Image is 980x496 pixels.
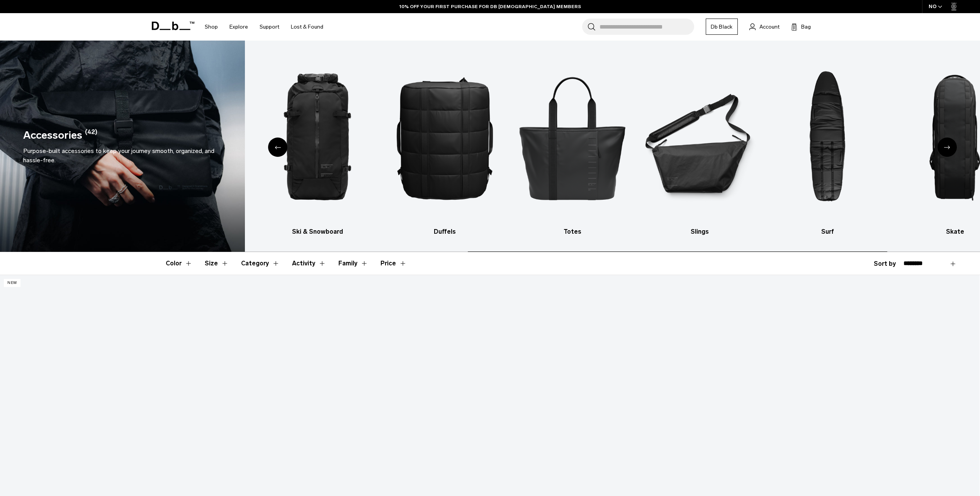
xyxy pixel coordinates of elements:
li: 4 / 10 [260,52,374,236]
img: Db [388,52,502,223]
img: Db [643,52,757,223]
li: 8 / 10 [771,52,885,236]
button: Bag [791,22,811,31]
nav: Main Navigation [199,13,329,41]
a: Lost & Found [291,13,323,41]
a: Db Slings [643,52,757,236]
h3: Surf [771,227,885,236]
a: Db Duffels [388,52,502,236]
h3: Slings [643,227,757,236]
span: (42) [85,127,97,143]
button: Toggle Filter [338,252,368,275]
a: Db Surf [771,52,885,236]
a: Explore [229,13,248,41]
button: Toggle Filter [292,252,326,275]
a: Db Ski & Snowboard [260,52,374,236]
li: 5 / 10 [388,52,502,236]
h1: Accessories [23,127,82,143]
h3: Duffels [388,227,502,236]
h3: Ski & Snowboard [260,227,374,236]
button: Toggle Filter [205,252,229,275]
li: 7 / 10 [643,52,757,236]
h3: Totes [515,227,629,236]
button: Toggle Filter [241,252,280,275]
a: 10% OFF YOUR FIRST PURCHASE FOR DB [DEMOGRAPHIC_DATA] MEMBERS [399,3,581,10]
a: Db Luggage [133,52,247,236]
span: Bag [801,23,811,31]
a: Db Black [706,19,738,35]
img: Db [260,52,374,223]
img: Db [133,52,247,223]
li: 6 / 10 [515,52,629,236]
p: New [4,279,20,287]
div: Previous slide [268,138,287,157]
a: Shop [205,13,218,41]
img: Db [771,52,885,223]
button: Toggle Price [380,252,407,275]
div: Purpose-built accessories to keep your journey smooth, organized, and hassle-free. [23,146,222,165]
li: 3 / 10 [133,52,247,236]
a: Account [749,22,780,31]
a: Support [260,13,279,41]
span: Account [759,23,780,31]
a: Db Totes [515,52,629,236]
h3: Luggage [133,227,247,236]
div: Next slide [938,138,957,157]
button: Toggle Filter [166,252,192,275]
img: Db [515,52,629,223]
